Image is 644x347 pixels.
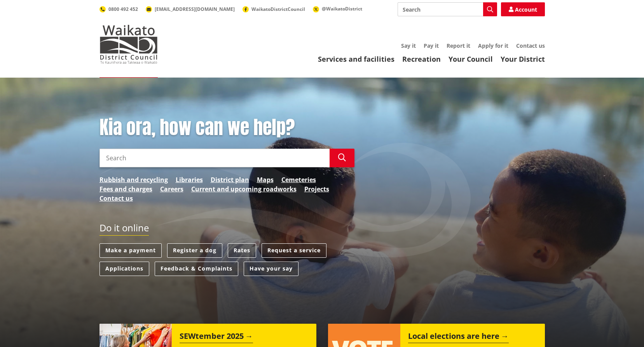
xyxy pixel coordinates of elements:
[402,54,441,64] a: Recreation
[478,42,508,49] a: Apply for it
[401,42,416,49] a: Say it
[99,25,158,64] img: Waikato District Council - Te Kaunihera aa Takiwaa o Waikato
[99,243,162,258] a: Make a payment
[99,116,354,139] h1: Kia ora, how can we help?
[257,175,274,184] a: Maps
[251,6,305,12] span: WaikatoDistrictCouncil
[408,331,509,343] h2: Local elections are here
[99,222,149,236] h2: Do it online
[313,5,362,12] a: @WaikatoDistrict
[146,6,235,12] a: [EMAIL_ADDRESS][DOMAIN_NAME]
[322,5,362,12] span: @WaikatoDistrict
[318,54,394,64] a: Services and facilities
[99,184,152,194] a: Fees and charges
[516,42,545,49] a: Contact us
[155,6,235,12] span: [EMAIL_ADDRESS][DOMAIN_NAME]
[243,6,305,12] a: WaikatoDistrictCouncil
[99,194,133,203] a: Contact us
[449,54,493,64] a: Your Council
[99,149,330,167] input: Search input
[160,184,183,194] a: Careers
[108,6,138,12] span: 0800 492 452
[304,184,329,194] a: Projects
[281,175,316,184] a: Cemeteries
[191,184,297,194] a: Current and upcoming roadworks
[447,42,470,49] a: Report it
[262,243,326,258] a: Request a service
[167,243,222,258] a: Register a dog
[155,262,238,276] a: Feedback & Complaints
[211,175,249,184] a: District plan
[501,54,545,64] a: Your District
[244,262,298,276] a: Have your say
[501,2,545,16] a: Account
[176,175,203,184] a: Libraries
[99,175,168,184] a: Rubbish and recycling
[228,243,256,258] a: Rates
[99,262,149,276] a: Applications
[180,331,253,343] h2: SEWtember 2025
[99,6,138,12] a: 0800 492 452
[424,42,439,49] a: Pay it
[398,2,497,16] input: Search input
